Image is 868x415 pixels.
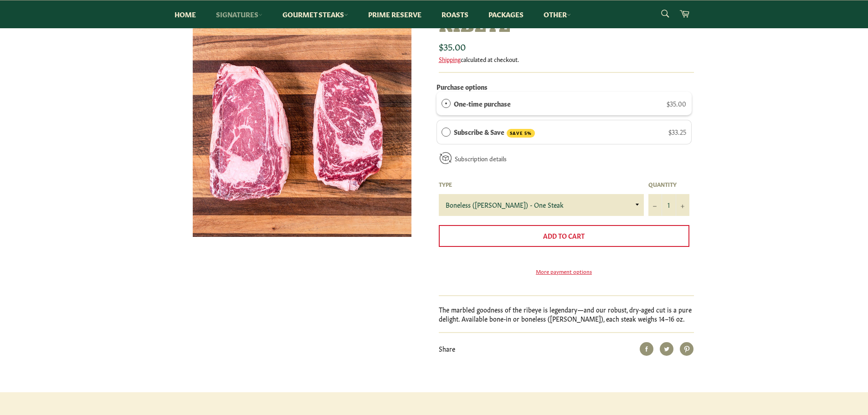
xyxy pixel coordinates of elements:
span: Share [439,344,455,353]
img: Ribeye [193,18,411,237]
span: $33.25 [668,127,686,136]
a: Roasts [432,0,478,28]
a: Other [534,0,580,28]
div: calculated at checkout. [439,55,694,63]
label: Quantity [648,180,689,188]
a: Packages [479,0,533,28]
a: More payment options [439,267,689,275]
div: One-time purchase [442,98,451,108]
label: Type [439,180,644,188]
a: Signatures [207,0,272,28]
a: Gourmet Steaks [273,0,357,28]
p: The marbled goodness of the ribeye is legendary—and our robust, dry-aged cut is a pure delight. A... [439,305,694,323]
a: Prime Reserve [359,0,431,28]
label: One-time purchase [454,98,511,108]
button: Reduce item quantity by one [648,194,662,216]
span: Add to Cart [543,231,585,240]
div: Subscribe & Save [442,127,451,137]
h1: Ribeye [439,18,694,38]
a: Shipping [439,55,461,63]
span: SAVE 5% [507,129,535,138]
label: Purchase options [437,82,488,91]
button: Add to Cart [439,225,689,247]
button: Increase item quantity by one [676,194,689,216]
span: $35.00 [439,40,466,52]
span: $35.00 [667,99,686,108]
label: Subscribe & Save [454,127,535,138]
a: Home [165,0,205,28]
a: Subscription details [455,154,507,163]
